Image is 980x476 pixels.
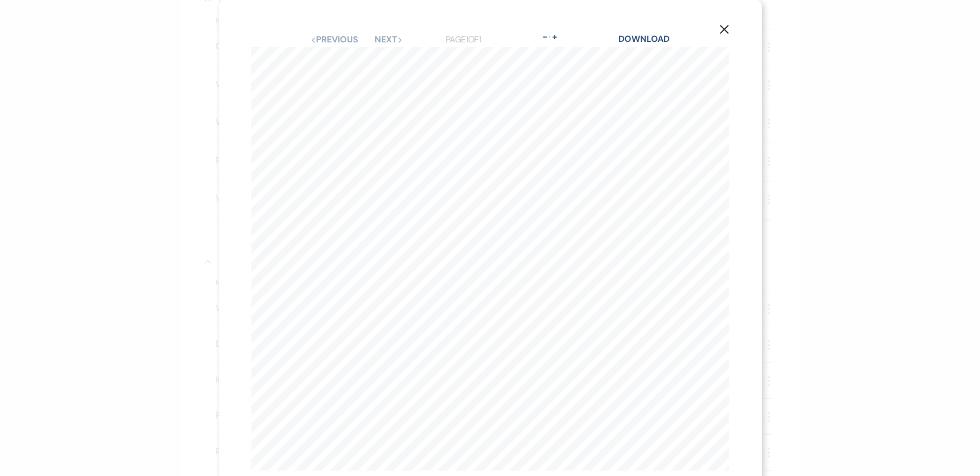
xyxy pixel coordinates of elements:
[446,33,481,47] p: Page 1 of 1
[311,35,358,44] button: Previous
[375,35,403,44] button: Next
[541,33,549,41] button: -
[551,33,559,41] button: +
[618,33,669,45] a: Download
